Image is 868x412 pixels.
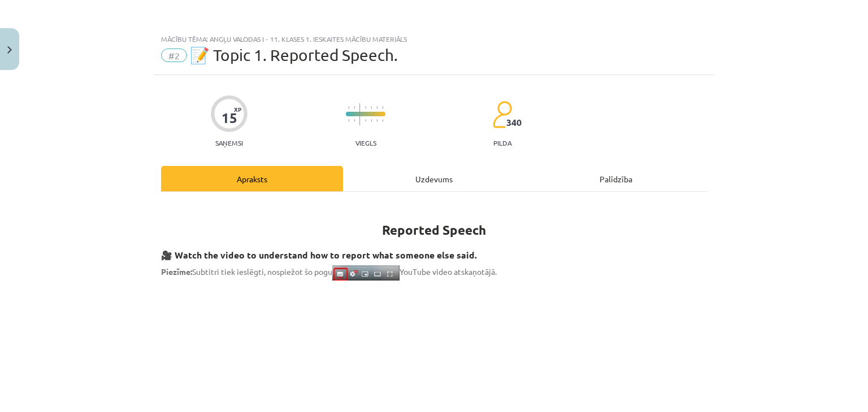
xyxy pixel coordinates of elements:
strong: 🎥 Watch the video to understand how to report what someone else said. [161,249,477,261]
img: icon-short-line-57e1e144782c952c97e751825c79c345078a6d821885a25fce030b3d8c18986b.svg [365,106,366,109]
img: icon-short-line-57e1e144782c952c97e751825c79c345078a6d821885a25fce030b3d8c18986b.svg [348,119,349,122]
img: icon-short-line-57e1e144782c952c97e751825c79c345078a6d821885a25fce030b3d8c18986b.svg [354,106,355,109]
strong: Reported Speech [382,222,486,238]
span: XP [234,106,241,112]
img: icon-short-line-57e1e144782c952c97e751825c79c345078a6d821885a25fce030b3d8c18986b.svg [365,119,366,122]
img: icon-short-line-57e1e144782c952c97e751825c79c345078a6d821885a25fce030b3d8c18986b.svg [382,119,383,122]
img: icon-long-line-d9ea69661e0d244f92f715978eff75569469978d946b2353a9bb055b3ed8787d.svg [359,103,361,125]
img: icon-close-lesson-0947bae3869378f0d4975bcd49f059093ad1ed9edebbc8119c70593378902aed.svg [7,46,12,54]
img: icon-short-line-57e1e144782c952c97e751825c79c345078a6d821885a25fce030b3d8c18986b.svg [371,106,372,109]
span: Subtitri tiek ieslēgti, nospiežot šo pogu YouTube video atskaņotājā. [161,266,497,277]
div: Apraksts [161,166,343,191]
img: icon-short-line-57e1e144782c952c97e751825c79c345078a6d821885a25fce030b3d8c18986b.svg [354,119,355,122]
img: icon-short-line-57e1e144782c952c97e751825c79c345078a6d821885a25fce030b3d8c18986b.svg [348,106,349,109]
strong: Piezīme: [161,266,192,277]
div: Mācību tēma: Angļu valodas i - 11. klases 1. ieskaites mācību materiāls [161,35,707,43]
span: 📝 Topic 1. Reported Speech. [190,46,398,64]
img: icon-short-line-57e1e144782c952c97e751825c79c345078a6d821885a25fce030b3d8c18986b.svg [371,119,372,122]
img: icon-short-line-57e1e144782c952c97e751825c79c345078a6d821885a25fce030b3d8c18986b.svg [382,106,383,109]
span: 340 [506,117,522,128]
p: pilda [493,139,511,147]
img: students-c634bb4e5e11cddfef0936a35e636f08e4e9abd3cc4e673bd6f9a4125e45ecb1.svg [492,100,512,129]
img: icon-short-line-57e1e144782c952c97e751825c79c345078a6d821885a25fce030b3d8c18986b.svg [376,106,377,109]
img: icon-short-line-57e1e144782c952c97e751825c79c345078a6d821885a25fce030b3d8c18986b.svg [376,119,377,122]
p: Viegls [355,139,376,147]
div: Palīdzība [525,166,707,191]
span: #2 [161,49,187,62]
div: Uzdevums [343,166,525,191]
div: 15 [222,110,237,126]
p: Saņemsi [211,139,248,147]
